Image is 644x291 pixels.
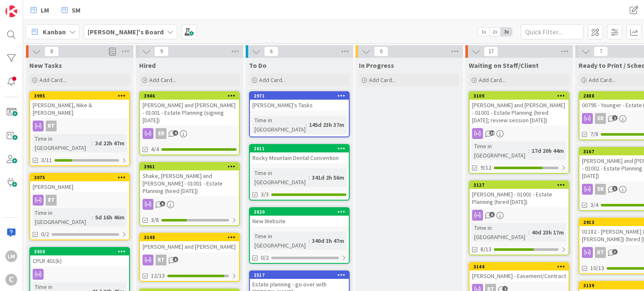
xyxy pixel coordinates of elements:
[473,93,569,99] div: 3109
[254,209,349,215] div: 2620
[139,61,156,70] span: Hired
[470,270,569,281] div: [PERSON_NAME] - Easement/Contract
[5,250,17,262] div: LM
[480,245,491,254] span: 8/13
[310,236,346,245] div: 340d 3h 47m
[590,130,598,139] span: 7/8
[252,232,309,250] div: Time in [GEOGRAPHIC_DATA]
[590,264,604,273] span: 10/13
[478,28,489,36] span: 1x
[595,113,606,124] div: ER
[144,234,239,240] div: 3148
[261,253,269,262] span: 0/2
[139,91,240,155] a: 3946[PERSON_NAME] and [PERSON_NAME] - 01001 - Estate Planning (signing [DATE])ER4/4
[144,93,239,99] div: 3946
[30,174,129,192] div: 3075[PERSON_NAME]
[530,146,566,155] div: 17d 20h 44m
[612,186,618,191] span: 3
[250,152,349,163] div: Rocky Mountain Dental Convention
[470,92,569,100] div: 3109
[480,163,491,172] span: 9/12
[41,5,49,15] span: LM
[374,46,388,57] span: 0
[473,264,569,270] div: 3144
[469,61,539,70] span: Waiting on Staff/Client
[5,5,17,17] img: Visit kanbanzone.com
[250,271,349,279] div: 2517
[30,92,129,118] div: 3995[PERSON_NAME], Nike & [PERSON_NAME]
[249,91,350,137] a: 2971[PERSON_NAME]'s TasksTime in [GEOGRAPHIC_DATA]:145d 23h 37m
[250,92,349,100] div: 2971
[151,271,165,280] span: 12/13
[254,146,349,152] div: 2611
[5,274,17,286] div: C
[30,248,129,255] div: 3930
[30,100,129,118] div: [PERSON_NAME], Nike & [PERSON_NAME]
[264,46,278,57] span: 6
[250,145,349,163] div: 2611Rocky Mountain Dental Convention
[595,184,606,195] div: ER
[310,173,346,182] div: 341d 2h 56m
[470,100,569,126] div: [PERSON_NAME] and [PERSON_NAME] - 01001 - Estate Planning (hired [DATE]; review session [DATE])
[359,61,394,70] span: In Progress
[30,181,129,192] div: [PERSON_NAME]
[470,263,569,270] div: 3144
[41,156,52,165] span: 3/11
[261,190,269,199] span: 3/3
[473,182,569,188] div: 3127
[140,234,239,241] div: 3148
[156,255,166,265] div: RT
[250,216,349,227] div: New Website
[151,216,159,224] span: 3/8
[149,76,176,84] span: Add Card...
[140,163,239,196] div: 3961Shake, [PERSON_NAME] and [PERSON_NAME] - 01001 - Estate Planning (hired [DATE])
[173,130,178,136] span: 4
[140,255,239,265] div: RT
[57,3,86,18] a: SM
[612,115,618,121] span: 1
[595,247,606,258] div: RT
[250,100,349,111] div: [PERSON_NAME]'s Tasks
[144,164,239,170] div: 3961
[29,173,130,240] a: 3075[PERSON_NAME]RTTime in [GEOGRAPHIC_DATA]:5d 16h 46m0/2
[154,46,169,57] span: 9
[29,61,62,70] span: New Tasks
[252,168,309,187] div: Time in [GEOGRAPHIC_DATA]
[46,121,57,131] div: RT
[140,92,239,100] div: 3946
[589,76,615,84] span: Add Card...
[34,93,129,99] div: 3995
[369,76,396,84] span: Add Card...
[92,213,93,222] span: :
[151,145,159,154] span: 4/4
[30,174,129,181] div: 3075
[469,180,569,255] a: 3127[PERSON_NAME] - 01001 - Estate Planning (hired [DATE])Time in [GEOGRAPHIC_DATA]:40d 23h 17m8/13
[140,128,239,139] div: ER
[44,46,59,57] span: 8
[30,92,129,100] div: 3995
[254,93,349,99] div: 2971
[489,130,495,136] span: 19
[29,91,130,166] a: 3995[PERSON_NAME], Nike & [PERSON_NAME]RTTime in [GEOGRAPHIC_DATA]:3d 22h 47m3/11
[156,128,166,139] div: ER
[472,223,528,242] div: Time in [GEOGRAPHIC_DATA]
[30,195,129,206] div: RT
[249,61,267,70] span: To Do
[259,76,286,84] span: Add Card...
[140,163,239,170] div: 3961
[30,255,129,266] div: CPLR 401(k)
[33,208,92,227] div: Time in [GEOGRAPHIC_DATA]
[43,27,66,37] span: Kanban
[249,144,350,201] a: 2611Rocky Mountain Dental ConventionTime in [GEOGRAPHIC_DATA]:341d 2h 56m3/3
[470,189,569,207] div: [PERSON_NAME] - 01001 - Estate Planning (hired [DATE])
[594,46,608,57] span: 7
[39,76,66,84] span: Add Card...
[489,212,495,217] span: 8
[470,181,569,189] div: 3127
[521,24,584,39] input: Quick Filter...
[309,236,310,245] span: :
[140,234,239,252] div: 3148[PERSON_NAME] and [PERSON_NAME]
[34,249,129,255] div: 3930
[46,195,57,206] div: RT
[139,233,240,282] a: 3148[PERSON_NAME] and [PERSON_NAME]RT12/13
